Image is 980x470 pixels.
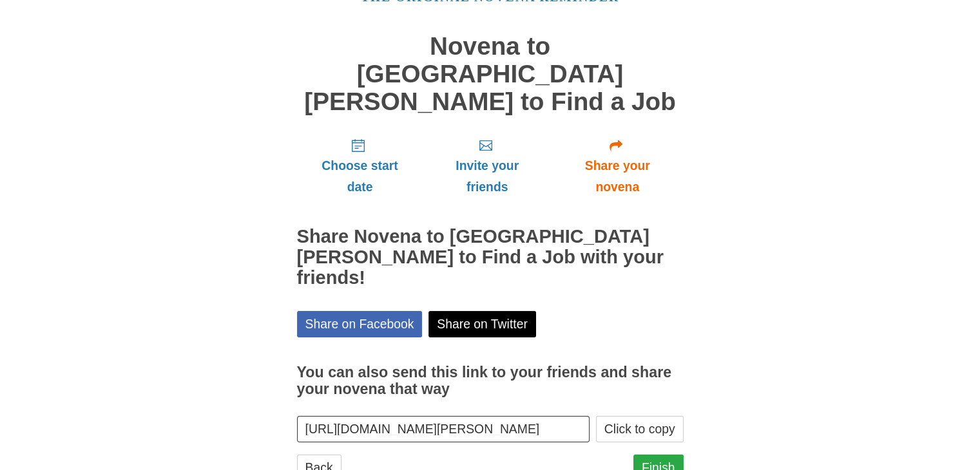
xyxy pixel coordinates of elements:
h2: Share Novena to [GEOGRAPHIC_DATA][PERSON_NAME] to Find a Job with your friends! [297,227,684,288]
span: Share your novena [564,155,671,198]
a: Share on Facebook [297,311,423,337]
h1: Novena to [GEOGRAPHIC_DATA][PERSON_NAME] to Find a Job [297,33,684,115]
button: Click to copy [596,416,684,442]
a: Choose start date [297,128,423,205]
a: Share your novena [552,128,684,205]
a: Share on Twitter [428,311,536,337]
a: Invite your friends [423,128,551,205]
h3: You can also send this link to your friends and share your novena that way [297,364,684,397]
span: Invite your friends [436,155,538,198]
span: Choose start date [310,155,410,198]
